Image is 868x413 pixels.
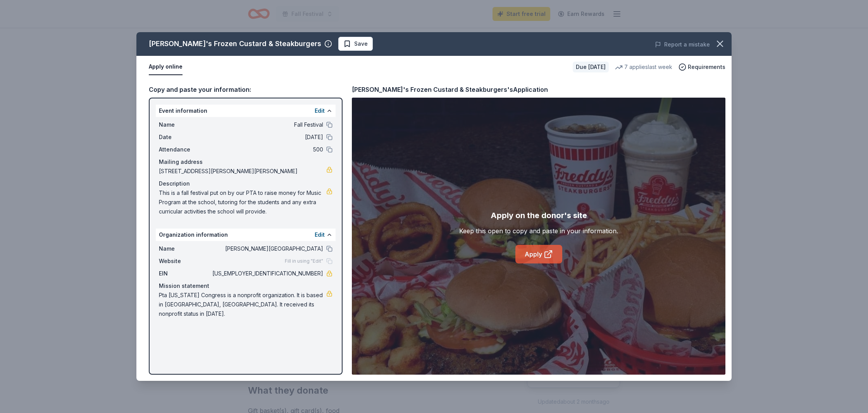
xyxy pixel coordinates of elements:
[211,120,323,129] span: Fall Festival
[159,167,326,176] span: [STREET_ADDRESS][PERSON_NAME][PERSON_NAME]
[159,269,211,278] span: EIN
[159,188,326,216] span: This is a fall festival put on by our PTA to raise money for Music Program at the school, tutorin...
[159,244,211,253] span: Name
[159,120,211,129] span: Name
[285,258,323,264] span: Fill in using "Edit"
[149,84,343,95] div: Copy and paste your information:
[159,291,326,318] span: Pta [US_STATE] Congress is a nonprofit organization. It is based in [GEOGRAPHIC_DATA], [GEOGRAPHI...
[159,256,211,266] span: Website
[352,84,548,95] div: [PERSON_NAME]'s Frozen Custard & Steakburgers's Application
[211,244,323,253] span: [PERSON_NAME][GEOGRAPHIC_DATA]
[211,133,323,142] span: [DATE]
[679,62,725,72] button: Requirements
[515,245,562,263] a: Apply
[688,62,725,72] span: Requirements
[211,145,323,154] span: 500
[211,269,323,278] span: [US_EMPLOYER_IDENTIFICATION_NUMBER]
[459,226,618,236] div: Keep this open to copy and paste in your information.
[491,209,587,222] div: Apply on the donor's site
[655,40,710,49] button: Report a mistake
[159,145,211,154] span: Attendance
[573,62,609,72] div: Due [DATE]
[338,37,373,51] button: Save
[615,62,672,72] div: 7 applies last week
[159,157,332,167] div: Mailing address
[156,105,336,117] div: Event information
[159,133,211,142] span: Date
[354,39,368,48] span: Save
[315,106,325,115] button: Edit
[315,230,325,239] button: Edit
[159,281,332,291] div: Mission statement
[159,179,332,188] div: Description
[149,59,183,75] button: Apply online
[156,229,336,241] div: Organization information
[149,38,321,50] div: [PERSON_NAME]'s Frozen Custard & Steakburgers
